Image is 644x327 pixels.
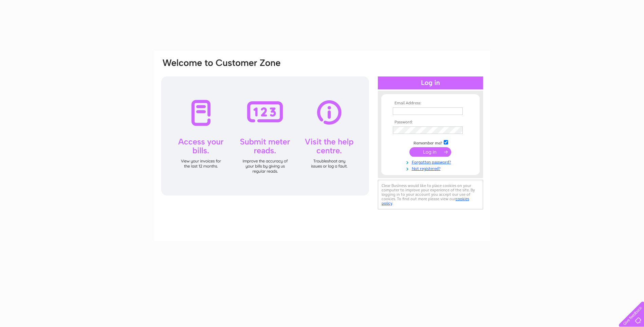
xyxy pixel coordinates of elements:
[393,165,470,171] a: Not registered?
[409,147,451,157] input: Submit
[391,101,470,106] th: Email Address:
[382,196,469,206] a: cookies policy
[393,158,470,165] a: Forgotten password?
[378,180,483,209] div: Clear Business would like to place cookies on your computer to improve your experience of the sit...
[391,139,470,146] td: Remember me?
[391,120,470,125] th: Password:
